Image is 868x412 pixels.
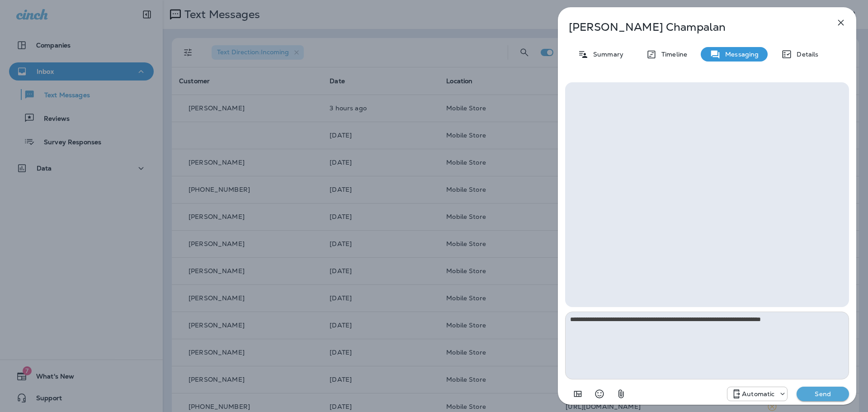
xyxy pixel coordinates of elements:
p: Automatic [742,390,774,398]
button: Select an emoji [590,385,609,403]
p: Messaging [721,51,759,58]
button: Add in a premade template [569,385,587,403]
button: Send [797,387,849,401]
p: Summary [589,51,623,58]
p: Timeline [657,51,687,58]
p: [PERSON_NAME] Champalan [569,21,816,33]
p: Send [804,390,842,398]
p: Details [792,51,818,58]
